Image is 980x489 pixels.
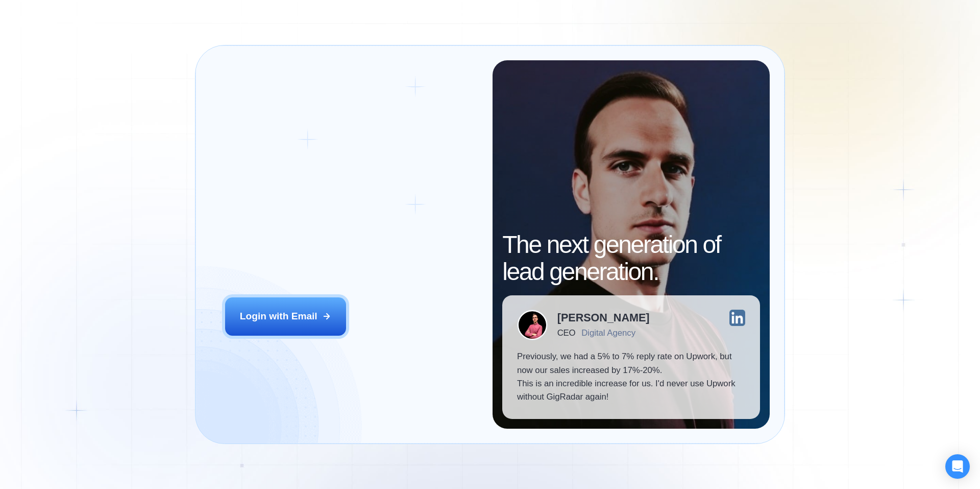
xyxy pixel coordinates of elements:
[225,297,347,335] button: Login with Email
[240,310,317,323] div: Login with Email
[557,328,575,338] div: CEO
[581,328,635,338] div: Digital Agency
[557,312,650,323] div: [PERSON_NAME]
[517,350,745,404] p: Previously, we had a 5% to 7% reply rate on Upwork, but now our sales increased by 17%-20%. This ...
[945,454,970,479] div: Open Intercom Messenger
[502,231,760,286] h2: The next generation of lead generation.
